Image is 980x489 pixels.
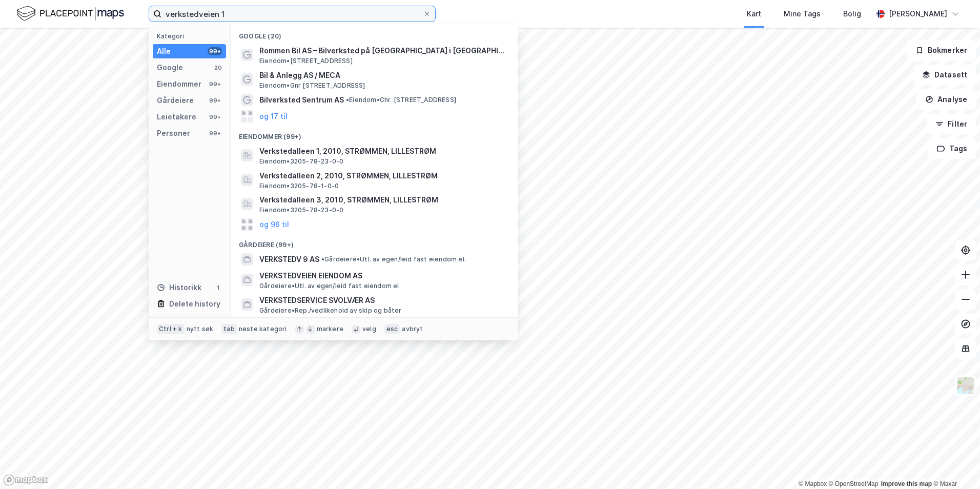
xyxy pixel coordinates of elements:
[913,65,976,85] button: Datasett
[889,8,947,20] div: [PERSON_NAME]
[259,270,505,282] span: VERKSTEDVEIEN EIENDOM AS
[16,5,124,23] img: logo.f888ab2527a4732fd821a326f86c7f29.svg
[157,94,194,107] div: Gårdeiere
[187,325,214,333] div: nytt søk
[157,78,201,90] div: Eiendommer
[346,96,456,104] span: Eiendom • Chr. [STREET_ADDRESS]
[929,440,980,489] iframe: Chat Widget
[221,324,237,334] div: tab
[259,69,505,81] span: Bil & Anlegg AS / MECA
[208,96,222,105] div: 99+
[747,8,761,20] div: Kart
[231,24,518,43] div: Google (20)
[157,127,190,139] div: Personer
[784,8,821,20] div: Mine Tags
[317,325,343,333] div: markere
[259,282,401,290] span: Gårdeiere • Utl. av egen/leid fast eiendom el.
[208,80,222,88] div: 99+
[829,480,879,487] a: OpenStreetMap
[259,182,339,190] span: Eiendom • 3205-78-1-0-0
[239,325,287,333] div: neste kategori
[259,170,505,182] span: Verkstedalleen 2, 2010, STRØMMEN, LILLESTRØM
[157,32,226,40] div: Kategori
[157,281,201,294] div: Historikk
[259,57,353,65] span: Eiendom • [STREET_ADDRESS]
[259,94,344,106] span: Bilverksted Sentrum AS
[843,8,861,20] div: Bolig
[3,474,48,486] a: Mapbox homepage
[362,325,376,333] div: velg
[402,325,423,333] div: avbryt
[259,157,343,166] span: Eiendom • 3205-78-23-0-0
[259,253,319,266] span: VERKSTEDV 9 AS
[259,45,505,57] span: Rommen Bil AS – Bilverksted på [GEOGRAPHIC_DATA] i [GEOGRAPHIC_DATA]
[259,194,505,206] span: Verkstedalleen 3, 2010, STRØMMEN, LILLESTRØM
[929,440,980,489] div: Kontrollprogram for chat
[231,125,518,143] div: Eiendommer (99+)
[214,64,222,72] div: 20
[259,145,505,157] span: Verkstedalleen 1, 2010, STRØMMEN, LILLESTRØM
[259,81,365,90] span: Eiendom • Gnr [STREET_ADDRESS]
[799,480,827,487] a: Mapbox
[231,233,518,251] div: Gårdeiere (99+)
[384,324,400,334] div: esc
[259,206,343,214] span: Eiendom • 3205-78-23-0-0
[259,294,505,307] span: VERKSTEDSERVICE SVOLVÆR AS
[927,114,976,134] button: Filter
[881,480,932,487] a: Improve this map
[928,138,976,159] button: Tags
[907,40,976,60] button: Bokmerker
[208,129,222,137] div: 99+
[321,255,324,263] span: •
[956,376,975,395] img: Z
[157,111,196,123] div: Leietakere
[259,218,289,231] button: og 96 til
[161,6,423,22] input: Søk på adresse, matrikkel, gårdeiere, leietakere eller personer
[346,96,349,104] span: •
[157,62,183,74] div: Google
[157,45,171,57] div: Alle
[169,298,220,310] div: Delete history
[214,283,222,292] div: 1
[259,307,402,315] span: Gårdeiere • Rep./vedlikehold av skip og båter
[259,110,288,123] button: og 17 til
[157,324,185,334] div: Ctrl + k
[208,113,222,121] div: 99+
[916,89,976,110] button: Analyse
[208,47,222,55] div: 99+
[321,255,466,263] span: Gårdeiere • Utl. av egen/leid fast eiendom el.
